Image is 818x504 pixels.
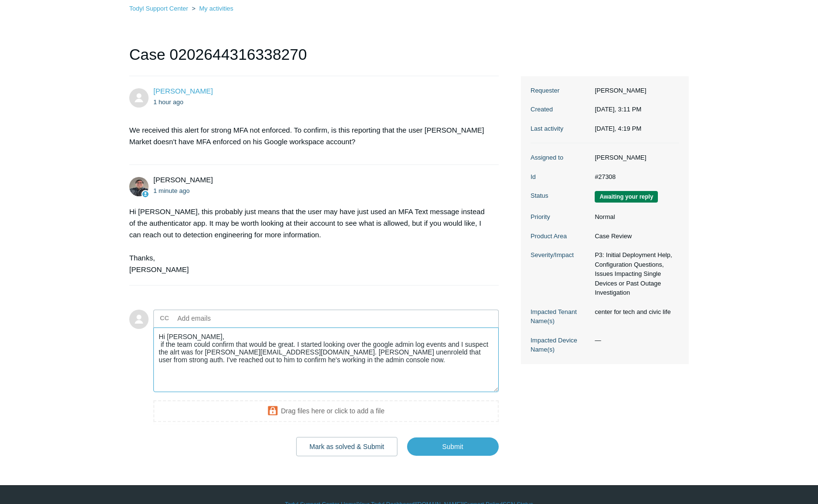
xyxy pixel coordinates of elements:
dd: P3: Initial Deployment Help, Configuration Questions, Issues Impacting Single Devices or Past Out... [590,250,679,298]
dt: Priority [531,212,590,222]
button: Mark as solved & Submit [296,437,398,456]
dt: Created [531,105,590,114]
label: CC [160,311,169,326]
dd: [PERSON_NAME] [590,86,679,95]
span: Matt Robinson [153,176,213,184]
dd: [PERSON_NAME] [590,153,679,163]
time: 08/11/2025, 16:19 [595,125,641,132]
dt: Severity/Impact [531,250,590,260]
span: Chris Hryszko [153,87,213,95]
dt: Product Area [531,232,590,241]
input: Add emails [174,311,277,326]
dd: Normal [590,212,679,222]
dt: Id [531,172,590,182]
a: Todyl Support Center [129,5,188,12]
a: [PERSON_NAME] [153,87,213,95]
time: 08/11/2025, 15:11 [595,106,641,113]
time: 08/11/2025, 16:19 [153,187,190,194]
dd: Case Review [590,232,679,241]
input: Submit [407,437,499,456]
dd: — [590,336,679,345]
dt: Impacted Tenant Name(s) [531,307,590,326]
time: 08/11/2025, 15:11 [153,98,183,106]
textarea: Add your reply [153,327,499,393]
dt: Assigned to [531,153,590,163]
dt: Status [531,191,590,201]
li: My activities [190,5,233,12]
dd: #27308 [590,172,679,182]
dt: Impacted Device Name(s) [531,336,590,354]
dt: Last activity [531,124,590,134]
dt: Requester [531,86,590,95]
dd: center for tech and civic life [590,307,679,317]
a: My activities [199,5,233,12]
div: Hi [PERSON_NAME], this probably just means that the user may have just used an MFA Text message i... [129,206,489,275]
span: We are waiting for you to respond [595,191,658,203]
h1: Case 0202644316338270 [129,43,499,76]
p: We received this alert for strong MFA not enforced. To confirm, is this reporting that the user [... [129,124,489,148]
li: Todyl Support Center [129,5,190,12]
